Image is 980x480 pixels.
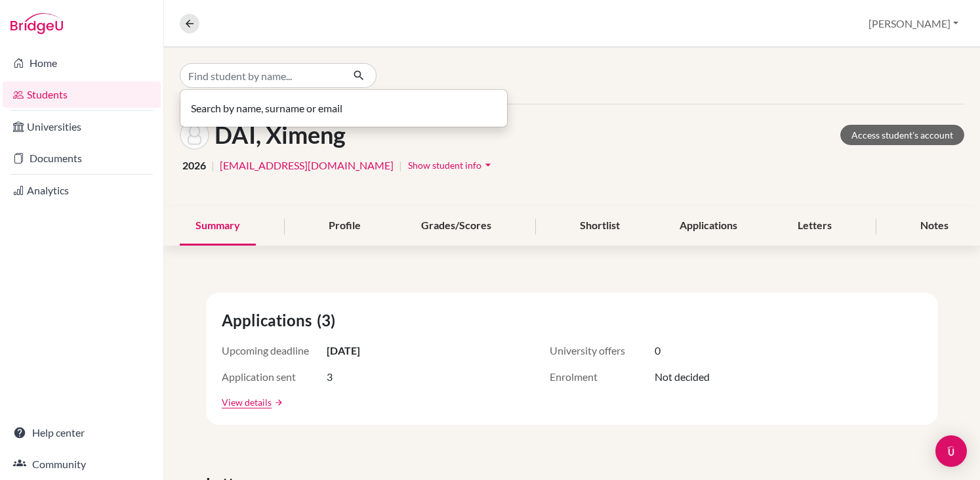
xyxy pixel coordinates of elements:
[313,207,377,246] div: Profile
[655,343,661,359] span: 0
[214,121,346,149] h1: DAI, Ximeng
[840,125,964,145] a: Access student's account
[3,177,161,204] a: Analytics
[3,145,161,171] a: Documents
[905,207,964,246] div: Notes
[3,114,161,140] a: Universities
[550,369,655,385] span: Enrolment
[191,100,497,116] p: Search by name, surname or email
[405,207,507,246] div: Grades/Scores
[935,435,967,467] div: Open Intercom Messenger
[222,395,272,409] a: View details
[3,50,161,76] a: Home
[317,309,340,332] span: (3)
[3,81,161,108] a: Students
[550,343,655,359] span: University offers
[408,160,481,171] span: Show student info
[863,11,964,36] button: [PERSON_NAME]
[220,158,394,173] a: [EMAIL_ADDRESS][DOMAIN_NAME]
[182,158,206,173] span: 2026
[222,369,327,385] span: Application sent
[655,369,710,385] span: Not decided
[782,207,847,246] div: Letters
[327,343,360,359] span: [DATE]
[180,207,256,246] div: Summary
[180,120,209,150] img: Ximeng DAI's avatar
[407,155,495,175] button: Show student infoarrow_drop_down
[481,158,495,171] i: arrow_drop_down
[222,343,327,359] span: Upcoming deadline
[3,451,161,477] a: Community
[664,207,753,246] div: Applications
[399,158,402,173] span: |
[272,398,283,407] a: arrow_forward
[327,369,333,385] span: 3
[222,309,317,332] span: Applications
[211,158,214,173] span: |
[564,207,636,246] div: Shortlist
[3,420,161,446] a: Help center
[180,63,342,88] input: Find student by name...
[10,13,63,34] img: Bridge-U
